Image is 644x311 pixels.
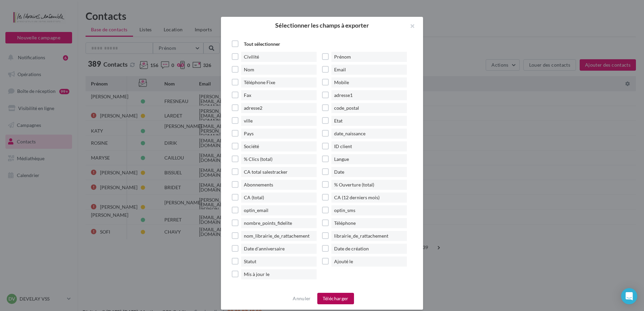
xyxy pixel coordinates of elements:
[331,167,407,177] span: Date
[331,103,407,113] span: code_postal
[241,103,317,113] span: adresse2
[232,22,412,28] h2: Sélectionner les champs à exporter
[241,231,317,241] span: nom_librairie_de_rattachement
[241,129,317,139] span: Pays
[241,193,317,203] span: CA (total)
[241,180,317,190] span: Abonnements
[241,167,317,177] span: CA total salestracker
[241,65,317,75] span: Nom
[331,154,407,164] span: Langue
[331,244,407,254] span: Date de création
[241,269,317,279] span: Mis à jour le
[317,293,354,304] button: Télécharger
[621,288,637,304] div: Open Intercom Messenger
[331,141,407,151] span: ID client
[331,77,407,88] span: Mobile
[331,205,407,215] span: optin_sms
[331,65,407,75] span: Email
[331,52,407,62] span: Prénom
[241,116,317,126] span: ville
[331,193,407,203] span: CA (12 derniers mois)
[241,141,317,151] span: Société
[331,218,407,228] span: Téléphone
[241,39,283,49] span: Tout sélectionner
[331,116,407,126] span: Etat
[241,205,317,215] span: optin_email
[241,77,317,88] span: Téléphone Fixe
[241,256,317,267] span: Statut
[331,129,407,139] span: date_naissance
[241,154,317,164] span: % Clics (total)
[241,244,317,254] span: Date d'anniversaire
[331,231,407,241] span: librairie_de_rattachement
[241,90,317,100] span: Fax
[331,256,407,267] span: Ajouté le
[331,90,407,100] span: adresse1
[241,52,317,62] span: Civilité
[241,218,317,228] span: nombre_points_fidelite
[331,180,407,190] span: % Ouverture (total)
[290,295,313,303] button: Annuler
